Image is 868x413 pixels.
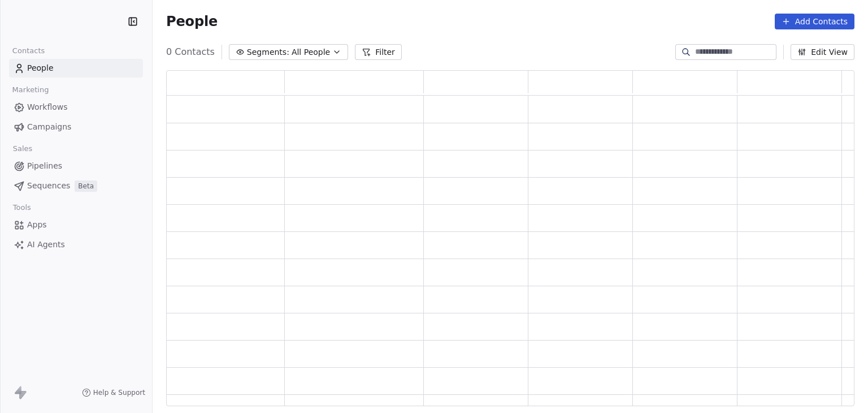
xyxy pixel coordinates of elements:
span: AI Agents [27,239,65,251]
a: Pipelines [9,157,143,175]
a: Campaigns [9,118,143,136]
span: 0 Contacts [166,45,215,59]
span: Workflows [27,101,68,113]
span: Tools [8,199,36,216]
a: SequencesBeta [9,177,143,195]
span: People [27,62,54,74]
span: Pipelines [27,160,62,172]
a: People [9,59,143,78]
span: People [166,13,218,30]
span: Sequences [27,180,70,192]
a: Apps [9,216,143,234]
span: Marketing [7,81,54,98]
a: Workflows [9,98,143,117]
span: Beta [75,180,97,192]
span: Help & Support [93,388,145,397]
span: Campaigns [27,121,71,133]
a: Help & Support [82,388,145,397]
a: AI Agents [9,235,143,254]
button: Filter [355,44,402,60]
button: Edit View [791,44,854,60]
span: All People [292,46,330,58]
span: Contacts [7,42,50,59]
span: Apps [27,219,47,231]
button: Add Contacts [775,14,854,29]
span: Segments: [247,46,289,58]
span: Sales [8,140,37,157]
